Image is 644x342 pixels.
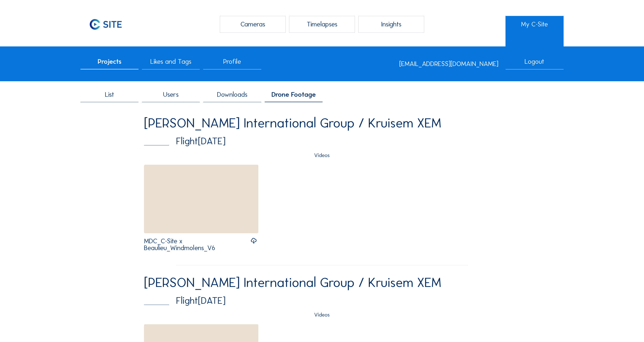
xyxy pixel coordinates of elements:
div: Logout [505,58,563,69]
div: [DATE] [198,137,226,146]
span: Drone Footage [272,91,316,98]
div: Flight [144,137,494,146]
div: Insights [358,16,424,33]
div: [DATE] [198,296,226,305]
div: [PERSON_NAME] International Group / Kruisem XEM [144,116,500,130]
div: [EMAIL_ADDRESS][DOMAIN_NAME] [399,61,498,67]
img: C-SITE Logo [80,16,131,33]
span: Profile [223,58,241,65]
div: Videos [144,312,500,317]
span: Downloads [217,91,247,98]
div: [PERSON_NAME] International Group / Kruisem XEM [144,276,500,289]
a: C-SITE Logo [80,16,138,33]
div: Cameras [220,16,285,33]
div: Timelapses [289,16,355,33]
div: Flight [144,296,494,305]
span: Likes and Tags [150,58,191,65]
span: List [105,91,114,98]
span: Users [163,91,179,98]
p: MDC_C-Site x Beaulieu_Windmolens_V6 [144,238,251,251]
span: Projects [98,58,121,65]
div: Videos [144,153,500,158]
a: My C-Site [505,16,563,33]
img: Thumbnail for 215 [144,165,258,233]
